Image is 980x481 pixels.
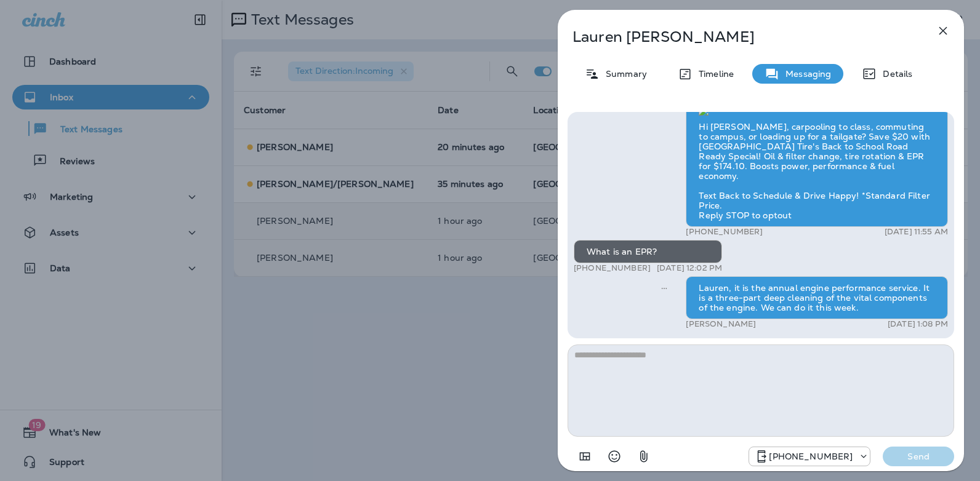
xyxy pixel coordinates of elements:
div: What is an EPR? [574,240,722,263]
p: [DATE] 11:55 AM [885,227,948,237]
p: [DATE] 12:02 PM [657,263,722,273]
p: [DATE] 1:08 PM [888,319,948,329]
button: Add in a premade template [572,444,597,469]
div: Hi [PERSON_NAME], carpooling to class, commuting to campus, or loading up for a tailgate? Save $2... [686,98,948,227]
p: [PERSON_NAME] [686,319,756,329]
div: Lauren, it is the annual engine performance service. It is a three-part deep cleaning of the vita... [686,276,948,319]
p: [PHONE_NUMBER] [686,227,763,237]
span: Sent [661,282,667,293]
p: Timeline [693,69,734,79]
p: Messaging [779,69,831,79]
p: Summary [600,69,647,79]
p: Lauren [PERSON_NAME] [572,28,909,46]
div: +1 (984) 409-9300 [749,449,870,464]
p: [PHONE_NUMBER] [574,263,651,273]
p: Details [877,69,912,79]
button: Select an emoji [602,444,627,469]
p: [PHONE_NUMBER] [769,451,853,461]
